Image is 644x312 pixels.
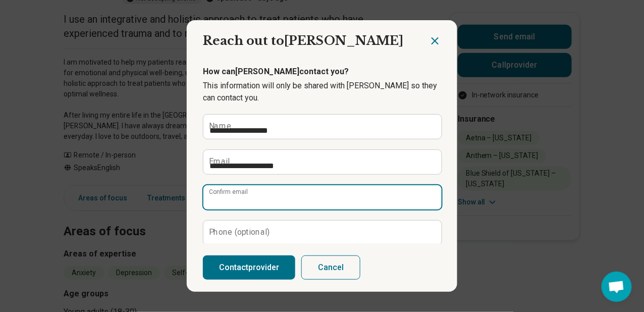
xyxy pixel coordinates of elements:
[301,255,360,280] button: Cancel
[203,255,295,280] button: Contactprovider
[209,228,270,236] label: Phone (optional)
[203,33,403,48] span: Reach out to [PERSON_NAME]
[209,189,248,195] label: Confirm email
[203,80,441,104] p: This information will only be shared with [PERSON_NAME] so they can contact you.
[209,158,230,166] label: Email
[602,272,632,302] a: Open chat
[203,66,441,78] p: How can [PERSON_NAME] contact you?
[429,35,441,47] button: Close dialog
[209,122,231,130] label: Name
